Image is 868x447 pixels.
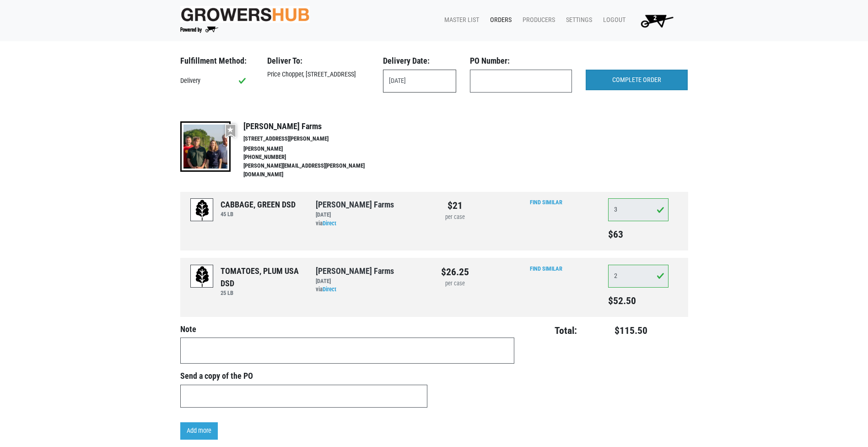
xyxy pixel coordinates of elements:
img: thumbnail-8a08f3346781c529aa742b86dead986c.jpg [180,121,231,172]
div: Price Chopper, [STREET_ADDRESS] [260,70,376,80]
a: 2 [629,11,681,30]
h5: $52.50 [608,295,669,307]
span: 2 [653,14,657,22]
div: $26.25 [441,265,469,279]
h5: $63 [608,229,669,240]
h3: Fulfillment Method: [180,56,253,66]
li: [PHONE_NUMBER] [243,153,384,162]
div: per case [441,213,469,222]
img: Powered by Big Wheelbarrow [180,27,218,33]
a: [PERSON_NAME] Farms [316,266,394,276]
a: [PERSON_NAME] Farms [316,200,394,209]
h4: Note [180,324,514,334]
h3: Delivery Date: [383,56,456,66]
div: CABBAGE, GREEN DSD [221,198,296,211]
input: Select Date [383,70,456,93]
img: original-fc7597fdc6adbb9d0e2ae620e786d1a2.jpg [180,6,310,23]
a: Find Similar [530,199,562,206]
li: [PERSON_NAME][EMAIL_ADDRESS][PERSON_NAME][DOMAIN_NAME] [243,162,384,179]
a: Orders [483,11,515,29]
div: [DATE] [316,211,427,219]
h4: Total: [528,325,577,337]
h3: Deliver To: [267,56,369,66]
a: Add more [180,422,218,440]
a: Settings [559,11,596,29]
li: [PERSON_NAME] [243,145,384,153]
div: TOMATOES, PLUM USA DSD [221,265,302,289]
div: [DATE] [316,277,427,286]
h6: 45 LB [221,211,296,218]
a: Producers [515,11,559,29]
h3: PO Number: [470,56,572,66]
div: via [316,219,427,228]
a: Direct [323,286,336,293]
div: $21 [441,198,469,213]
input: Qty [608,265,669,288]
h4: [PERSON_NAME] Farms [243,121,384,131]
img: placeholder-variety-43d6402dacf2d531de610a020419775a.svg [191,199,214,222]
a: Logout [596,11,629,29]
div: per case [441,279,469,288]
li: [STREET_ADDRESS][PERSON_NAME] [243,135,384,143]
div: via [316,285,427,294]
h3: Send a copy of the PO [180,371,427,381]
a: Find Similar [530,265,562,272]
input: Qty [608,198,669,221]
img: Cart [636,11,677,30]
img: placeholder-variety-43d6402dacf2d531de610a020419775a.svg [191,265,214,288]
a: Master List [437,11,483,29]
h4: $115.50 [582,325,647,337]
input: COMPLETE ORDER [586,70,688,91]
a: Direct [323,220,336,227]
h6: 25 LB [221,289,302,296]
